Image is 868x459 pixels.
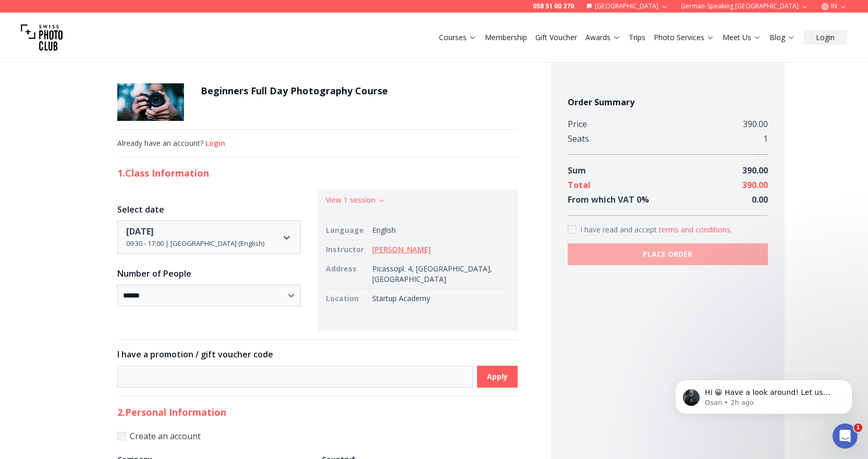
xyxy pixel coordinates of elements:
font: [GEOGRAPHIC_DATA] [595,2,658,10]
button: Login [803,30,847,45]
button: Awards [581,30,625,45]
font: Class Information [125,167,209,179]
font: German-speaking [GEOGRAPHIC_DATA] [681,2,799,10]
font: 390.00 [743,118,768,130]
font: session [350,195,375,205]
a: Awards [585,32,620,43]
a: Blog [769,32,795,43]
font: Membership [485,32,527,42]
font: From which VAT [568,194,634,205]
font: . [730,225,732,234]
font: Price [568,118,587,130]
button: Accept termsI have read and accept [659,225,732,235]
button: Login [205,138,225,148]
button: Membership [481,30,531,45]
font: IN [831,2,837,10]
font: Login [816,32,835,42]
font: 390.00 [742,165,768,176]
a: Courses [439,32,476,43]
button: Photo Services [650,30,718,45]
font: PLACE ORDER [643,249,692,259]
a: Membership [485,32,527,43]
img: Swiss photo club [21,17,63,58]
button: View 1 session [326,195,385,205]
font: Address [326,264,357,274]
button: Gift Voucher [531,30,581,45]
font: Meet Us [723,32,751,42]
font: I have read and accept [580,225,657,234]
font: Instructor [326,244,364,254]
font: Create an account [130,430,201,442]
font: 1 [344,195,348,205]
font: Login [205,138,225,148]
a: Trips [629,32,645,43]
font: Gift Voucher [535,32,577,42]
font: % [641,194,649,205]
button: Meet Us [718,30,765,45]
font: Blog [769,32,785,42]
a: Meet Us [723,32,761,43]
font: 2. [117,406,125,418]
font: Beginners Full Day Photography Course [201,84,388,97]
a: [PERSON_NAME] [372,244,431,254]
font: Personal Information [125,406,226,418]
font: Courses [439,32,467,42]
a: Gift Voucher [535,32,577,43]
button: Courses [435,30,481,45]
input: Accept terms [568,225,576,233]
font: terms and conditions [659,225,730,234]
font: Number of People [117,268,191,279]
font: Trips [629,32,645,42]
font: 0.00 [752,194,768,205]
font: Order Summary [568,96,634,108]
font: Photo Services [654,32,704,42]
font: Awards [585,32,610,42]
font: Picassopl. 4, [GEOGRAPHIC_DATA], [GEOGRAPHIC_DATA] [372,264,492,284]
font: Sum [568,165,586,176]
a: 058 51 00 270 [533,2,574,10]
button: PLACE ORDER [568,243,768,265]
font: 390.00 [742,179,768,191]
input: Create an account [117,432,126,440]
font: I have a promotion / gift voucher code [117,349,273,360]
span: 1 [854,424,862,432]
font: 1. [117,167,125,179]
font: Location [326,293,359,303]
font: Total [568,179,591,191]
font: View [326,195,341,205]
font: English [372,225,396,235]
font: 058 51 00 270 [533,2,574,10]
font: Apply [487,371,508,381]
button: Blog [765,30,799,45]
iframe: Intercom notifications message [659,358,868,431]
font: 0 [637,194,641,205]
font: 1 [763,133,768,144]
button: Trips [625,30,650,45]
iframe: Intercom live chat [833,424,858,449]
button: Apply [477,366,518,388]
img: Beginners Full Day Photography Course [117,83,184,121]
font: Already have an account? [117,138,203,148]
font: Startup Academy [372,293,430,303]
button: Date [117,220,301,254]
a: Photo Services [654,32,714,43]
font: Select date [117,204,164,215]
font: Seats [568,133,589,144]
font: Language [326,225,364,235]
